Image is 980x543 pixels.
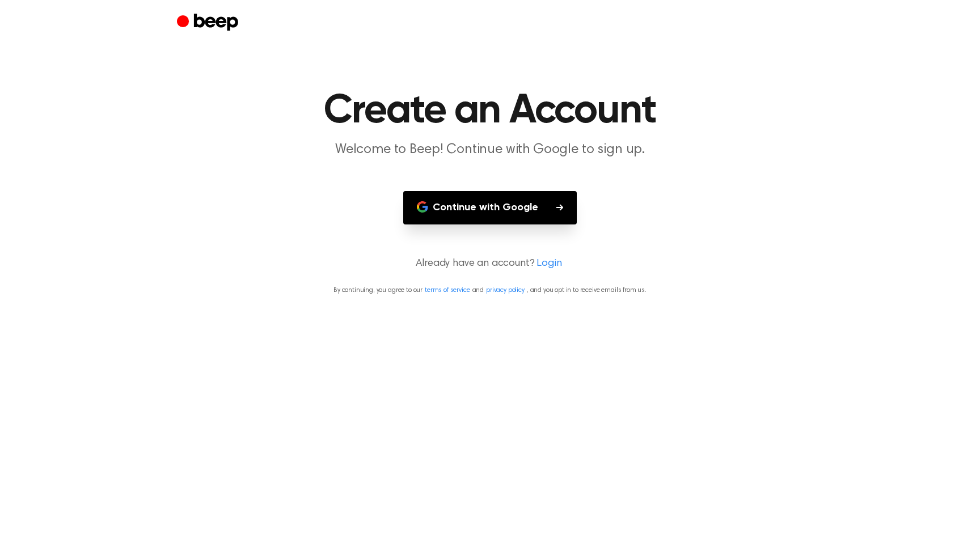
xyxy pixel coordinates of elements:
[425,287,470,294] a: terms of service
[486,287,525,294] a: privacy policy
[537,256,561,271] a: Login
[403,191,577,224] button: Continue with Google
[272,141,708,159] p: Welcome to Beep! Continue with Google to sign up.
[200,91,780,131] h1: Create an Account
[14,285,966,295] p: By continuing, you agree to our and , and you opt in to receive emails from us.
[177,12,241,34] a: Beep
[14,256,966,271] p: Already have an account?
